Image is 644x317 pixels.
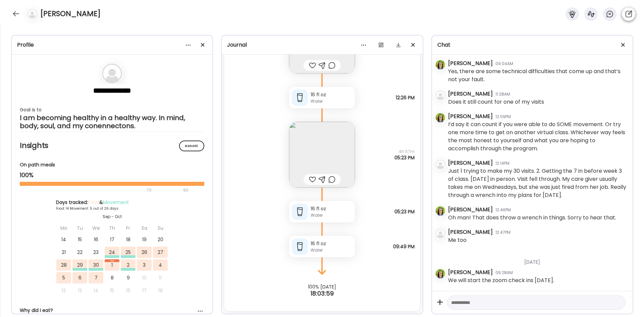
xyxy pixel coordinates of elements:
div: 11 [153,272,168,283]
div: We will start the zoom check ins [DATE]. [448,276,554,284]
div: 14 [89,285,103,296]
div: Yes, there are some technical difficulties that come up and that’s not your fault. [448,67,627,84]
div: I’d say it can count if you were able to do SOME movement. Or try one more time to get on another... [448,120,627,153]
div: 22 [72,247,87,258]
div: 19 [137,234,152,245]
div: [PERSON_NAME] [448,159,493,167]
img: bg-avatar-default.svg [28,9,37,18]
div: 18 [153,285,168,296]
div: 12:46PM [495,207,511,213]
div: 13 [72,285,87,296]
img: avatars%2FfZXBeCKd5hextiQvqoQLHN5Ivss2 [436,113,445,122]
div: Fr [121,222,136,234]
div: 16 [89,234,103,245]
img: avatars%2FfZXBeCKd5hextiQvqoQLHN5Ivss2 [436,60,445,69]
div: 30 [89,259,103,271]
span: Food [88,199,99,206]
div: Just 1 trying to make my 30 visits. 2. Getting the 7 in before week 3 of class. [DATE] in person.... [448,167,627,199]
span: 05:23 PM [394,155,415,161]
div: 1 [105,259,119,271]
img: bg-avatar-default.svg [436,160,445,169]
span: Movement [103,199,129,206]
div: 09:04AM [495,61,513,67]
div: 12:09PM [495,114,511,120]
div: I am becoming healthy in a healthy way. In mind, body, soul, and my conennectons. [20,114,204,130]
div: Journal [227,41,417,49]
img: bg-avatar-default.svg [436,229,445,238]
div: 09:28AM [495,270,513,276]
div: 5 [56,272,71,283]
div: 16 [121,285,136,296]
div: 17 [137,285,152,296]
div: Tu [72,222,87,234]
div: 27 [153,247,168,258]
div: 12:14PM [495,160,509,166]
div: Su [153,222,168,234]
div: 100% [DATE] [222,284,422,289]
div: 14 [56,234,71,245]
div: Manage [179,141,204,151]
div: Th [105,222,119,234]
div: [PERSON_NAME] [448,59,493,67]
div: 7 [89,272,103,283]
div: Water [311,212,352,218]
div: Goal is to [20,106,204,114]
div: 16 fl oz [311,240,352,247]
div: 11:28AM [495,91,510,97]
span: 4h 57m [394,149,415,155]
div: [PERSON_NAME] [448,206,493,214]
div: 6 [72,272,87,283]
div: 90 [182,186,189,194]
div: Oct [105,259,119,262]
span: 05:23 PM [394,209,415,215]
div: Profile [17,41,207,49]
span: 09:49 PM [393,244,415,250]
div: 3 [137,259,152,271]
div: 20 [153,234,168,245]
div: Food: 14 Movement: 5 out of 26 days [56,206,168,211]
div: We [89,222,103,234]
div: Why did I eat? [20,307,204,314]
div: 18 [121,234,136,245]
div: 23 [89,247,103,258]
img: images%2F7a7ozEwuWIcPLlcGvW4CeanLGpj2%2FY1c7uPlc2qVkMl2287Z7%2FDF2Fki4eQtD6hbXU6T7P_240 [289,122,355,188]
div: Sa [137,222,152,234]
div: [PERSON_NAME] [448,112,493,120]
div: [DATE] [448,251,627,268]
div: 17 [105,234,119,245]
div: [PERSON_NAME] [448,228,493,236]
span: 12:26 PM [396,95,415,101]
div: 10 [137,272,152,283]
div: 12:47PM [495,229,511,235]
img: avatars%2FfZXBeCKd5hextiQvqoQLHN5Ivss2 [436,206,445,216]
div: Mo [56,222,71,234]
div: Water [311,98,352,104]
div: 15 [105,285,119,296]
div: On path meals [20,161,204,168]
div: 2 [121,259,136,271]
img: avatars%2FfZXBeCKd5hextiQvqoQLHN5Ivss2 [436,269,445,278]
div: 16 fl oz [311,91,352,98]
div: 28 [56,259,71,271]
img: bg-avatar-default.svg [102,63,122,84]
img: bg-avatar-default.svg [436,91,445,100]
h2: Insights [20,141,204,151]
div: Oh man! That does throw a wrench in things. Sorry to hear that. [448,214,616,222]
div: 9 [121,272,136,283]
div: 26 [137,247,152,258]
div: 29 [72,259,87,271]
div: 100% [20,171,204,179]
div: [PERSON_NAME] [448,90,493,98]
div: 24 [105,247,119,258]
div: 16 fl oz [311,205,352,212]
div: [PERSON_NAME] [448,268,493,276]
div: 8 [105,272,119,283]
div: 18:03:59 [222,289,422,298]
div: 21 [56,247,71,258]
div: 12 [56,285,71,296]
h4: [PERSON_NAME] [40,8,101,19]
div: Me too [448,236,467,244]
div: Days tracked: & [56,199,168,206]
div: Does it still count for one of my visits [448,98,544,106]
div: Water [311,247,352,253]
